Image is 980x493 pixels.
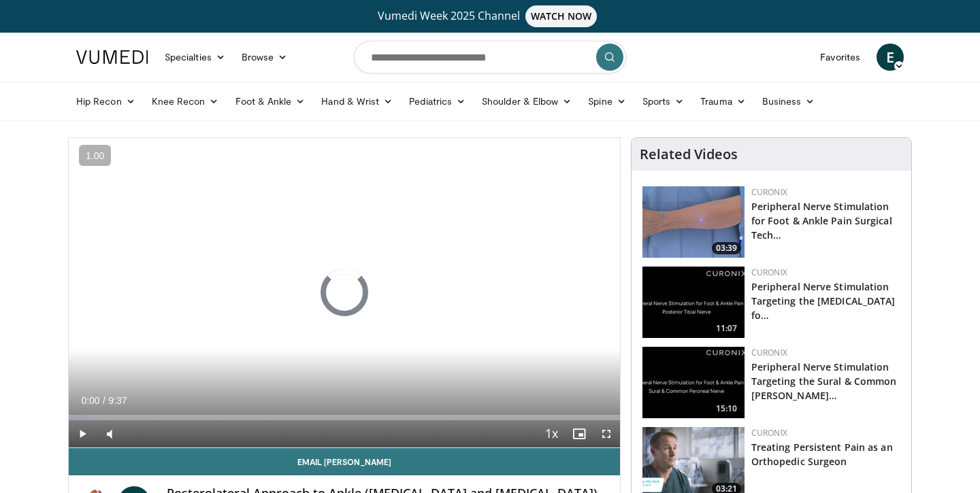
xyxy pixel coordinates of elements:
[69,420,96,447] button: Play
[712,242,741,254] span: 03:39
[401,88,474,115] a: Pediatrics
[751,441,893,468] a: Treating Persistent Pain as an Orthopedic Surgeon
[812,44,868,71] a: Favorites
[354,41,626,73] input: Search topics, interventions
[233,44,296,71] a: Browse
[69,138,620,448] video-js: Video Player
[751,186,787,198] a: Curonix
[76,50,148,64] img: VuMedi Logo
[642,267,745,338] img: 997914f1-2438-46d3-bb0a-766a8c5fd9ba.150x105_q85_crop-smart_upscale.jpg
[593,420,620,447] button: Fullscreen
[78,5,902,27] a: Vumedi Week 2025 ChannelWATCH NOW
[108,395,127,406] span: 9:37
[642,347,745,418] a: 15:10
[642,267,745,338] a: 11:07
[144,88,227,115] a: Knee Recon
[640,146,738,163] h4: Related Videos
[712,322,741,335] span: 11:07
[103,395,105,406] span: /
[96,420,123,447] button: Mute
[751,267,787,278] a: Curonix
[751,347,787,358] a: Curonix
[642,186,745,258] img: 73042a39-faa0-4cce-aaf4-9dbc875de030.150x105_q85_crop-smart_upscale.jpg
[81,395,99,406] span: 0:00
[227,88,314,115] a: Foot & Ankle
[754,88,823,115] a: Business
[751,360,897,402] a: Peripheral Nerve Stimulation Targeting the Sural & Common [PERSON_NAME]…
[69,448,620,475] a: Email [PERSON_NAME]
[642,186,745,258] a: 03:39
[68,88,144,115] a: Hip Recon
[692,88,754,115] a: Trauma
[566,420,593,447] button: Enable picture-in-picture mode
[877,44,904,71] a: E
[751,280,896,322] a: Peripheral Nerve Stimulation Targeting the [MEDICAL_DATA] fo…
[634,88,693,115] a: Sports
[751,427,787,439] a: Curonix
[580,88,634,115] a: Spine
[69,415,620,420] div: Progress Bar
[313,88,401,115] a: Hand & Wrist
[538,420,566,447] button: Playback Rate
[642,347,745,418] img: f705c0c4-809c-4b75-8682-bad47336147d.150x105_q85_crop-smart_upscale.jpg
[712,403,741,415] span: 15:10
[157,44,233,71] a: Specialties
[751,200,892,241] a: Peripheral Nerve Stimulation for Foot & Ankle Pain Surgical Tech…
[474,88,580,115] a: Shoulder & Elbow
[525,5,598,27] span: WATCH NOW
